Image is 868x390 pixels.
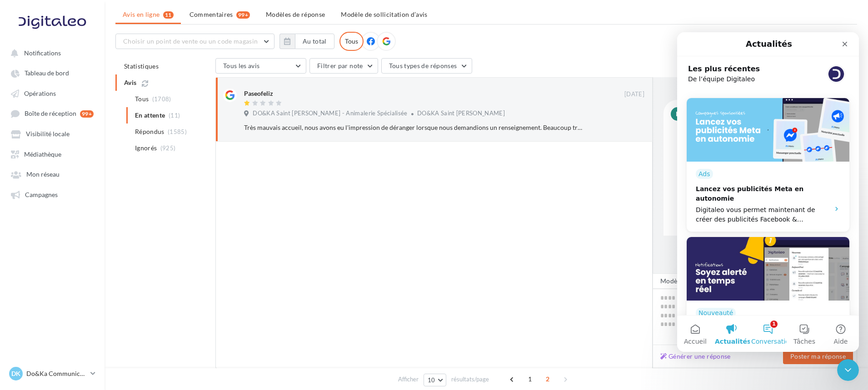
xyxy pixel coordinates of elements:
[25,191,58,198] span: Campagnes
[115,34,274,49] button: Choisir un point de vente ou un code magasin
[676,109,680,118] span: P
[5,166,99,182] a: Mon réseau
[24,89,56,97] span: Opérations
[5,105,99,122] a: Boîte de réception 99+
[428,376,435,384] span: 10
[10,205,172,268] img: Ne manquez rien d'important grâce à l'onglet "Notifications" 🔔
[244,89,273,98] div: Paseofeliz
[451,375,489,384] span: résultats/page
[295,34,334,49] button: Au total
[783,349,853,364] button: Poster ma réponse
[26,130,70,138] span: Visibilité locale
[7,365,97,382] a: DK Do&Ka Communication
[73,283,109,320] button: Conversations
[123,37,258,45] span: Choisir un point de vente ou un code magasin
[657,351,734,362] button: Générer une réponse
[11,369,20,378] span: DK
[5,64,99,81] a: Tableau de bord
[339,32,364,51] div: Tous
[223,62,260,69] span: Tous les avis
[266,10,325,18] span: Modèles de réponse
[417,109,505,117] span: DO&KA Saint Jean de Luz
[74,306,120,312] span: Conversations
[135,127,165,136] span: Répondus
[5,186,99,202] a: Campagnes
[25,69,69,77] span: Tableau de bord
[309,58,378,74] button: Filtrer par note
[190,10,233,19] span: Commentaires
[236,11,250,19] div: 99+
[279,34,334,49] button: Au total
[9,204,173,339] div: Ne manquez rien d'important grâce à l'onglet "Notifications" 🔔Nouveauté
[677,32,859,352] iframe: Intercom live chat
[341,10,428,18] span: Modèle de sollicitation d’avis
[124,62,159,70] span: Statistiques
[215,58,306,74] button: Tous les avis
[25,110,76,118] span: Boîte de réception
[26,171,60,178] span: Mon réseau
[624,90,644,99] span: [DATE]
[152,95,171,103] span: (1708)
[145,283,182,320] button: Aide
[24,49,61,57] span: Notifications
[135,143,157,153] span: Ignorés
[253,109,407,118] span: DO&KA Saint [PERSON_NAME] - Animalerie Spécialisée
[424,374,447,386] button: 10
[157,306,171,312] span: Aide
[19,276,59,286] div: Nouveauté
[540,372,555,386] span: 2
[80,110,94,118] div: 99+
[116,306,138,312] span: Tâches
[389,62,457,69] span: Tous types de réponses
[109,283,145,320] button: Tâches
[160,144,176,152] span: (925)
[381,58,472,74] button: Tous types de réponses
[7,306,30,312] span: Accueil
[837,359,859,381] iframe: Intercom live chat
[168,128,187,135] span: (1585)
[653,273,732,289] button: Modèle de réponse
[5,44,95,61] button: Notifications
[5,85,99,101] a: Opérations
[5,125,99,142] a: Visibilité locale
[398,375,419,384] span: Afficher
[5,146,99,162] a: Médiathèque
[36,283,73,320] button: Actualités
[135,94,149,104] span: Tous
[523,372,537,386] span: 1
[24,150,61,158] span: Médiathèque
[244,123,585,132] div: Très mauvais accueil, nous avons eu l'impression de déranger lorsque nous demandions un renseigne...
[38,306,74,312] span: Actualités
[26,369,87,378] p: Do&Ka Communication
